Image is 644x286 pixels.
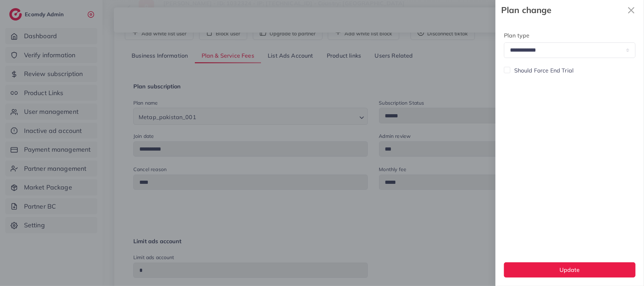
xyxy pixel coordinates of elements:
[501,4,624,16] strong: Plan change
[624,3,638,17] svg: x
[624,3,638,17] button: Close
[514,66,574,75] label: Should Force End Trial
[502,29,637,42] legend: Plan type
[560,266,580,273] span: Update
[504,262,636,278] button: Update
